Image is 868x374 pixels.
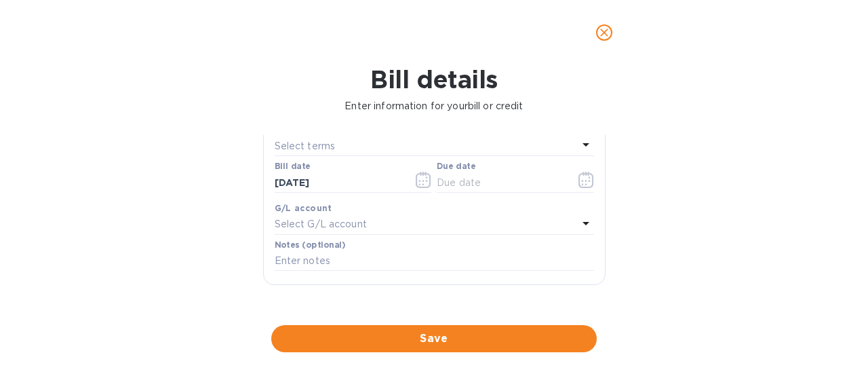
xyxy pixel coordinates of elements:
[275,172,403,193] input: Select date
[275,139,336,153] p: Select terms
[437,163,475,171] label: Due date
[269,301,600,315] p: Bill image
[275,241,346,249] label: Notes (optional)
[275,163,311,171] label: Bill date
[275,203,332,213] b: G/L account
[437,172,565,193] input: Due date
[282,331,586,347] span: Save
[11,99,857,113] p: Enter information for your bill or credit
[275,251,594,272] input: Enter notes
[275,217,367,231] p: Select G/L account
[588,16,620,49] button: close
[271,325,597,352] button: Save
[11,65,857,94] h1: Bill details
